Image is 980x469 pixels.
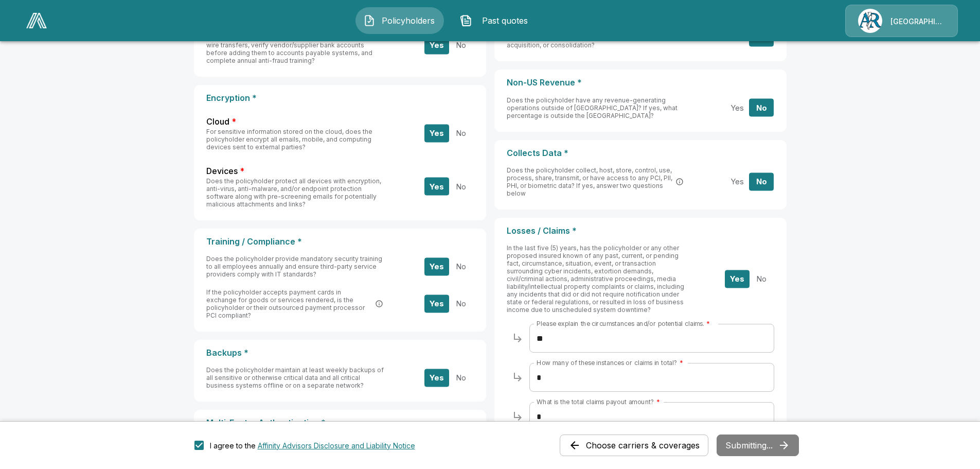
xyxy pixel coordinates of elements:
button: No [449,369,473,387]
span: Does the policyholder collect, host, store, control, use, process, share, transmit, or have acces... [507,166,673,197]
button: I agree to the [258,440,415,451]
button: PCI DSS (Payment Card Industry Data Security Standard) is a set of security standards designed to... [374,299,384,309]
button: Past quotes IconPast quotes [452,7,541,34]
label: How many of these instances or claims in total? [537,358,683,367]
button: Policyholders IconPolicyholders [355,7,444,34]
span: Does the policyholder maintain at least weekly backups of all sensitive or otherwise critical dat... [206,366,384,389]
span: Devices [206,165,238,177]
span: Policyholders [380,14,436,27]
div: I agree to the [210,440,415,451]
button: No [449,178,473,196]
button: No [449,124,473,142]
p: Multi-Factor Authentication * [206,418,474,428]
img: Past quotes Icon [460,14,472,27]
p: Training / Compliance * [206,237,474,247]
button: No [749,173,774,191]
span: Does the policyholder protect all devices with encryption, anti-virus, anti-malware, and/or endpo... [206,177,381,208]
span: Does the policyholder have any revenue-generating operations outside of [GEOGRAPHIC_DATA]? If yes... [507,96,678,119]
img: AA Logo [26,13,47,28]
span: If the policyholder accepts payment cards in exchange for goods or services rendered, is the poli... [206,288,372,319]
label: What is the total claims payout amount? [537,397,660,406]
button: Yes [424,369,449,387]
button: Yes [725,270,750,288]
button: No [449,36,473,54]
button: No [749,270,774,288]
p: Losses / Claims * [507,226,774,236]
span: Does the policyholder provide mandatory security training to all employees annually and ensure th... [206,255,382,278]
button: Yes [424,178,449,196]
button: Yes [424,124,449,142]
button: Yes [424,36,449,54]
p: Encryption * [206,93,474,103]
span: In the last five (5) years, has the policyholder or any other proposed insured known of any past,... [507,244,684,314]
p: Collects Data * [507,148,774,158]
img: Policyholders Icon [363,14,376,27]
button: No [449,295,473,313]
span: Cloud [206,116,229,128]
button: Choose carriers & coverages [560,435,708,456]
button: Yes [725,173,750,191]
span: Past quotes [476,14,533,27]
button: Yes [424,295,449,313]
label: Please explain the circumstances and/or potential claims. [537,319,710,328]
button: No [449,257,473,275]
span: For sensitive information stored on the cloud, does the policyholder encrypt all emails, mobile, ... [206,128,372,151]
span: Do policyholder employees authenticate fund transfer requests, prevent unauthorized employees fro... [206,26,381,64]
button: Yes [725,99,750,117]
p: Non-US Revenue * [507,78,774,88]
button: No [749,99,774,117]
p: Backups * [206,348,474,358]
button: Yes [424,257,449,275]
button: PCI: Payment card information. PII: Personally Identifiable Information (names, SSNs, addresses).... [674,177,685,187]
